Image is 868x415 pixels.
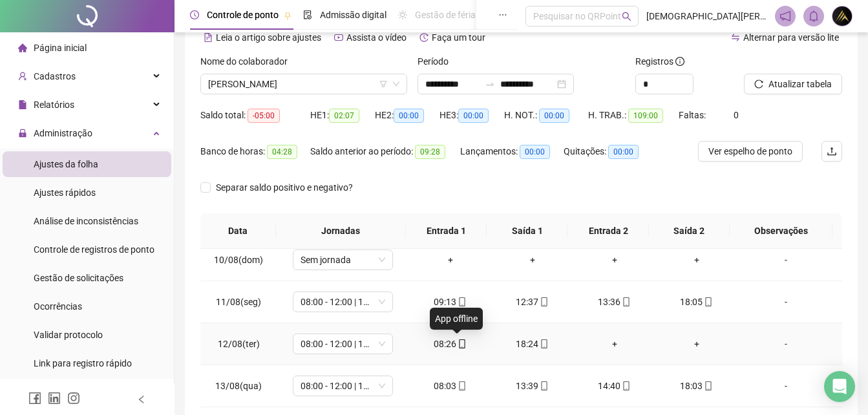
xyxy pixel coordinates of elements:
[584,295,645,309] div: 13:36
[779,10,791,22] span: notification
[200,108,310,123] div: Saldo total:
[276,213,407,249] th: Jornadas
[346,32,407,43] span: Assista o vídeo
[301,292,385,312] span: 08:00 - 12:00 | 13:00 - 18:00
[137,395,146,404] span: left
[303,10,312,19] span: file-done
[485,79,495,89] span: to
[34,216,138,226] span: Análise de inconsistências
[34,301,82,312] span: Ocorrências
[622,12,631,21] span: search
[502,337,563,351] div: 18:24
[502,295,563,309] div: 12:37
[301,376,385,396] span: 08:00 - 12:00 | 13:00 - 18:00
[666,253,727,267] div: +
[18,129,27,138] span: lock
[398,10,407,19] span: sun
[267,145,297,159] span: 04:28
[394,109,424,123] span: 00:00
[703,297,713,306] span: mobile
[748,295,824,309] div: -
[649,213,730,249] th: Saída 2
[329,109,359,123] span: 02:07
[824,371,855,402] div: Open Intercom Messenger
[832,6,852,26] img: 77719
[608,145,639,159] span: 00:00
[34,330,103,340] span: Validar protocolo
[646,9,767,23] span: [DEMOGRAPHIC_DATA][PERSON_NAME] - ÁPICE EDUCAÇÃO
[456,381,467,390] span: mobile
[504,108,588,123] div: H. NOT.:
[301,334,385,354] span: 08:00 - 12:00 | 13:00 - 18:00
[808,10,820,22] span: bell
[754,80,763,89] span: reload
[248,109,280,123] span: -05:00
[708,144,792,158] span: Ver espelho de ponto
[743,32,839,43] span: Alternar para versão lite
[502,253,563,267] div: +
[538,297,549,306] span: mobile
[419,337,481,351] div: 08:26
[214,255,263,265] span: 10/08(dom)
[584,379,645,393] div: 14:40
[458,109,489,123] span: 00:00
[18,43,27,52] span: home
[419,379,481,393] div: 08:03
[415,145,445,159] span: 09:28
[584,253,645,267] div: +
[375,108,439,123] div: HE 2:
[439,108,504,123] div: HE 3:
[204,33,213,42] span: file-text
[310,108,375,123] div: HE 1:
[748,379,824,393] div: -
[675,57,684,66] span: info-circle
[731,33,740,42] span: swap
[200,144,310,159] div: Banco de horas:
[539,109,569,123] span: 00:00
[379,80,387,88] span: filter
[48,392,61,405] span: linkedin
[190,10,199,19] span: clock-circle
[415,10,480,20] span: Gestão de férias
[698,141,803,162] button: Ver espelho de ponto
[211,180,358,195] span: Separar saldo positivo e negativo?
[734,110,739,120] span: 0
[679,110,708,120] span: Faltas:
[538,381,549,390] span: mobile
[748,337,824,351] div: -
[703,381,713,390] span: mobile
[216,297,261,307] span: 11/08(seg)
[432,32,485,43] span: Faça um tour
[419,33,429,42] span: history
[34,128,92,138] span: Administração
[827,146,837,156] span: upload
[215,381,262,391] span: 13/08(qua)
[18,72,27,81] span: user-add
[34,273,123,283] span: Gestão de solicitações
[666,379,727,393] div: 18:03
[301,250,385,270] span: Sem jornada
[740,224,822,238] span: Observações
[620,381,631,390] span: mobile
[520,145,550,159] span: 00:00
[284,12,291,19] span: pushpin
[310,144,460,159] div: Saldo anterior ao período:
[200,54,296,69] label: Nome do colaborador
[34,187,96,198] span: Ajustes rápidos
[620,297,631,306] span: mobile
[487,213,567,249] th: Saída 1
[218,339,260,349] span: 12/08(ter)
[320,10,386,20] span: Admissão digital
[584,337,645,351] div: +
[588,108,679,123] div: H. TRAB.:
[419,295,481,309] div: 09:13
[538,339,549,348] span: mobile
[216,32,321,43] span: Leia o artigo sobre ajustes
[34,100,74,110] span: Relatórios
[564,144,654,159] div: Quitações:
[430,308,483,330] div: App offline
[392,80,400,88] span: down
[34,159,98,169] span: Ajustes da folha
[34,71,76,81] span: Cadastros
[666,337,727,351] div: +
